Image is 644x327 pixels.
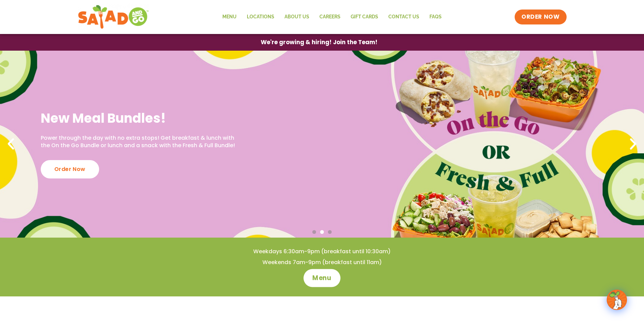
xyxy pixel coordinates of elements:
a: GIFT CARDS [346,9,383,25]
h4: Weekdays 6:30am-9pm (breakfast until 10:30am) [14,248,630,255]
div: Previous slide [3,137,18,152]
span: Menu [312,274,332,282]
div: Next slide [626,137,641,152]
img: new-SAG-logo-768×292 [78,3,149,31]
img: wpChatIcon [607,290,626,309]
span: We're growing & hiring! Join the Team! [261,39,378,45]
a: We're growing & hiring! Join the Team! [251,34,388,50]
a: Menu [217,9,242,25]
a: About Us [279,9,314,25]
p: Power through the day with no extra stops! Get breakfast & lunch with the On the Go Bundle or lun... [41,134,240,150]
nav: Menu [217,9,447,25]
a: ORDER NOW [515,10,566,24]
span: Go to slide 1 [312,230,316,234]
span: Go to slide 2 [320,230,324,234]
h4: Weekends 7am-9pm (breakfast until 11am) [14,259,630,266]
a: Menu [303,269,341,287]
a: FAQs [424,9,447,25]
div: Order Now [41,160,99,178]
a: Locations [242,9,279,25]
a: Careers [314,9,346,25]
span: Go to slide 3 [328,230,332,234]
span: ORDER NOW [521,13,559,21]
a: Contact Us [383,9,424,25]
h2: New Meal Bundles! [41,110,240,126]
